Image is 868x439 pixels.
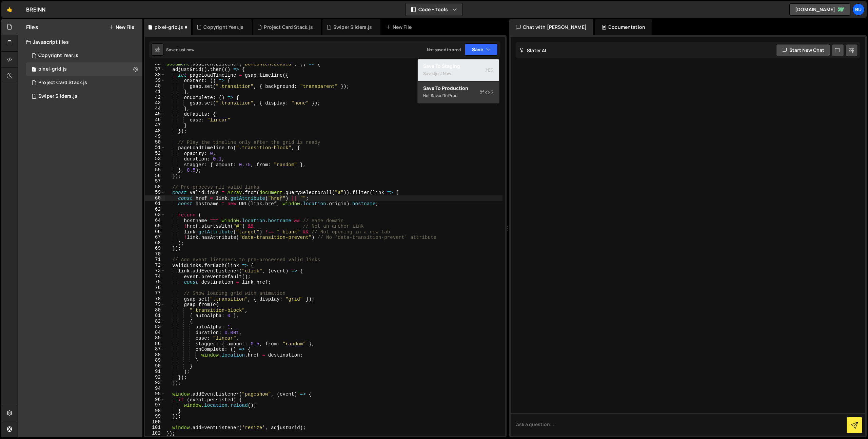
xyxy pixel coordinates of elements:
div: 38 [145,72,165,78]
button: Save to StagingS Savedjust now [418,59,499,81]
div: 62 [145,207,165,212]
div: just now [178,47,194,53]
div: 89 [145,358,165,363]
div: 73 [145,268,165,274]
div: 42 [145,95,165,100]
div: 44 [145,106,165,112]
div: 17243/47771.js [26,76,142,90]
div: Project Card Stack.js [264,24,313,31]
div: 72 [145,263,165,268]
span: S [485,67,494,74]
div: 60 [145,195,165,201]
div: 84 [145,330,165,336]
button: Save [465,43,498,56]
div: Save to Production [423,85,494,92]
div: 78 [145,296,165,302]
div: 17243/47721.js [26,90,142,103]
button: Save to ProductionS Not saved to prod [418,81,499,103]
a: [DOMAIN_NAME] [789,3,850,16]
div: 86 [145,341,165,347]
div: pixel-grid.js [38,66,67,72]
div: 97 [145,402,165,408]
div: 39 [145,78,165,83]
div: 90 [145,363,165,369]
div: 68 [145,240,165,246]
div: 91 [145,369,165,375]
div: 58 [145,184,165,190]
div: 47 [145,122,165,128]
div: New File [386,24,414,31]
div: 69 [145,246,165,251]
div: Saved [423,70,494,78]
div: 59 [145,190,165,195]
button: New File [109,24,134,30]
div: Chat with [PERSON_NAME] [509,19,593,35]
div: Project Card Stack.js [38,80,87,86]
div: 37 [145,66,165,72]
div: 54 [145,162,165,168]
div: 17243/47882.js [26,62,142,76]
div: Saved [166,47,194,53]
div: 40 [145,83,165,89]
span: 1 [32,67,36,73]
a: 🤙 [1,1,18,18]
h2: Files [26,23,38,31]
div: 99 [145,414,165,419]
div: Javascript files [18,35,142,49]
div: 92 [145,375,165,380]
div: 63 [145,212,165,218]
div: 70 [145,251,165,257]
div: Swiper Sliders.js [333,24,372,31]
button: Start new chat [776,44,830,56]
div: Save to Staging [423,63,494,70]
div: Copyright Year.js [203,24,243,31]
div: 102 [145,431,165,436]
div: 57 [145,178,165,184]
div: 66 [145,229,165,235]
div: 46 [145,117,165,123]
div: 49 [145,134,165,139]
div: 76 [145,285,165,291]
div: 53 [145,156,165,162]
div: Not saved to prod [427,47,461,53]
div: Documentation [595,19,652,35]
div: 83 [145,324,165,330]
div: 55 [145,167,165,173]
div: 43 [145,100,165,106]
button: Code + Tools [406,3,462,16]
div: 82 [145,319,165,324]
div: 81 [145,313,165,319]
div: 75 [145,279,165,285]
div: 74 [145,274,165,280]
div: 80 [145,307,165,313]
div: Copyright Year.js [38,53,78,59]
div: 79 [145,302,165,307]
div: 95 [145,391,165,397]
div: 64 [145,218,165,224]
div: 93 [145,380,165,386]
a: Bu [852,3,865,16]
div: 96 [145,397,165,403]
div: 67 [145,234,165,240]
div: 100 [145,419,165,425]
div: 85 [145,335,165,341]
div: Not saved to prod [423,92,494,100]
div: 61 [145,201,165,207]
div: 65 [145,223,165,229]
div: 71 [145,257,165,263]
div: BREINN [26,5,45,14]
span: S [480,89,494,96]
div: 48 [145,128,165,134]
div: 98 [145,408,165,414]
div: 56 [145,173,165,179]
div: 94 [145,386,165,392]
div: 41 [145,89,165,95]
div: 88 [145,352,165,358]
h2: Slater AI [519,47,547,54]
div: 36 [145,61,165,67]
div: 77 [145,290,165,296]
div: 87 [145,346,165,352]
div: 101 [145,425,165,431]
div: 50 [145,139,165,145]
